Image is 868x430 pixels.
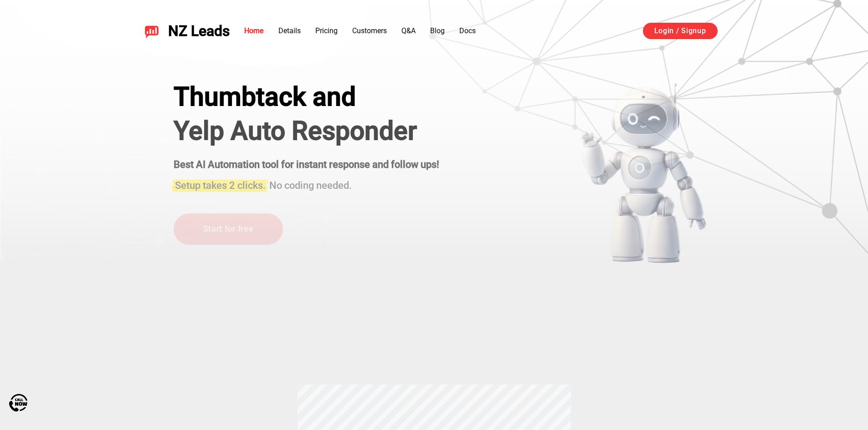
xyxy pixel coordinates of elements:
a: Pricing [315,26,338,35]
a: Docs [459,26,476,35]
a: Start for free [174,213,283,245]
a: Customers [352,26,387,35]
h3: No coding needed. [174,174,439,192]
strong: Best AI Automation tool for instant response and follow ups! [174,159,439,170]
a: Blog [430,26,445,35]
img: NZ Leads logo [144,24,159,38]
img: Call Now [9,394,27,412]
span: NZ Leads [168,23,230,40]
a: Details [278,26,301,35]
a: Home [244,26,264,35]
h1: Yelp Auto Responder [174,116,439,146]
span: Setup takes 2 clicks. [175,180,266,191]
img: yelp bot [580,82,707,264]
div: Thumbtack and [174,82,439,112]
a: Q&A [401,26,416,35]
a: Login / Signup [643,23,718,39]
